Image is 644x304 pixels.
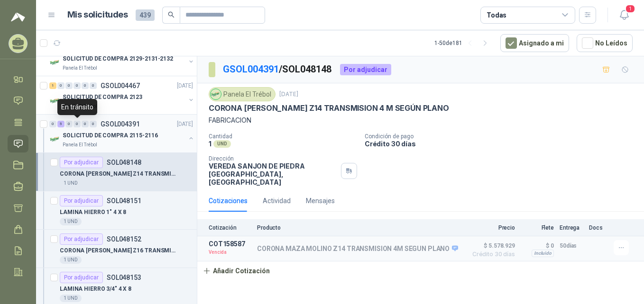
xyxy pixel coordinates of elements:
[63,131,158,140] p: SOLICITUD DE COMPRA 2115-2116
[223,63,279,75] a: GSOL004391
[60,256,82,264] div: 1 UND
[60,272,103,283] div: Por adjudicar
[49,82,56,89] div: 1
[107,159,141,166] p: SOL048148
[209,240,251,248] p: COT158587
[36,191,197,230] a: Por adjudicarSOL048151LAMINA HIERRO 1" 4 X 81 UND
[168,11,175,18] span: search
[49,42,195,72] a: 3 0 0 0 0 0 GSOL004478[DATE] Company LogoSOLICITUD DE COMPRA 2129-2131-2132Panela El Trébol
[209,103,449,113] p: CORONA [PERSON_NAME] Z14 TRANSMISION 4 M SEGÚN PLANO
[49,118,195,149] a: 0 5 0 0 0 0 GSOL004391[DATE] Company LogoSOLICITUD DE COMPRA 2115-2116Panela El Trébol
[197,261,275,280] button: Añadir Cotización
[60,170,178,179] p: CORONA [PERSON_NAME] Z14 TRANSMISION 4 M SEGÚN PLANO
[60,179,82,187] div: 1 UND
[257,224,462,231] p: Producto
[468,224,515,231] p: Precio
[468,240,515,251] span: $ 5.578.929
[136,9,155,21] span: 439
[532,250,554,257] div: Incluido
[213,140,231,148] div: UND
[60,208,126,217] p: LAMINA HIERRO 1" 4 X 8
[625,4,635,13] span: 1
[74,82,81,89] div: 0
[49,134,61,145] img: Company Logo
[521,240,554,251] p: $ 0
[82,121,89,127] div: 0
[560,224,583,231] p: Entrega
[209,162,337,186] p: VEREDA SANJON DE PIEDRA [GEOGRAPHIC_DATA] , [GEOGRAPHIC_DATA]
[223,62,332,77] p: / SOL048148
[49,80,195,110] a: 1 0 0 0 0 0 GSOL004467[DATE] Company LogoSOLICITUD DE COMPRA 2123Panela El Trébol
[60,195,103,206] div: Por adjudicar
[616,7,633,24] button: 1
[577,34,633,52] button: No Leídos
[60,295,82,302] div: 1 UND
[57,82,64,89] div: 0
[90,82,97,89] div: 0
[263,196,291,206] div: Actividad
[487,10,506,20] div: Todas
[306,196,335,206] div: Mensajes
[257,245,458,253] p: CORONA MAZA MOLINO Z14 TRANSMISION 4M SEGUN PLANO
[65,121,73,127] div: 0
[209,87,276,101] div: Panela El Trébol
[209,155,337,162] p: Dirección
[211,89,221,99] img: Company Logo
[60,285,131,294] p: LAMINA HIERRO 3/4" 4 X 8
[65,82,73,89] div: 0
[63,54,173,63] p: SOLICITUD DE COMPRA 2129-2131-2132
[177,81,193,90] p: [DATE]
[209,196,248,206] div: Cotizaciones
[101,121,140,127] p: GSOL004391
[49,95,61,107] img: Company Logo
[63,93,142,102] p: SOLICITUD DE COMPRA 2123
[340,64,391,75] div: Por adjudicar
[57,99,97,115] div: En tránsito
[101,82,140,89] p: GSOL004467
[36,153,197,191] a: Por adjudicarSOL048148CORONA [PERSON_NAME] Z14 TRANSMISION 4 M SEGÚN PLANO1 UND
[11,11,25,23] img: Logo peakr
[60,218,82,225] div: 1 UND
[36,230,197,268] a: Por adjudicarSOL048152CORONA [PERSON_NAME] Z16 TRANSMISION 4 M SEGÚN PLANO1 UND
[468,251,515,257] span: Crédito 30 días
[365,133,640,140] p: Condición de pago
[49,57,61,68] img: Company Logo
[63,141,97,149] p: Panela El Trébol
[521,224,554,231] p: Flete
[209,133,357,140] p: Cantidad
[57,121,64,127] div: 5
[74,121,81,127] div: 0
[107,197,141,204] p: SOL048151
[82,82,89,89] div: 0
[209,140,212,148] p: 1
[107,236,141,242] p: SOL048152
[209,115,633,125] p: FABRICACION
[67,8,128,22] h1: Mis solicitudes
[60,233,103,245] div: Por adjudicar
[177,120,193,129] p: [DATE]
[49,121,56,127] div: 0
[60,246,178,255] p: CORONA [PERSON_NAME] Z16 TRANSMISION 4 M SEGÚN PLANO
[60,157,103,168] div: Por adjudicar
[434,36,493,51] div: 1 - 50 de 181
[90,121,97,127] div: 0
[500,34,569,52] button: Asignado a mi
[589,224,608,231] p: Docs
[365,140,640,148] p: Crédito 30 días
[107,274,141,281] p: SOL048153
[209,224,251,231] p: Cotización
[560,240,583,251] p: 50 días
[209,248,251,257] p: Vencida
[63,64,97,72] p: Panela El Trébol
[279,90,298,99] p: [DATE]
